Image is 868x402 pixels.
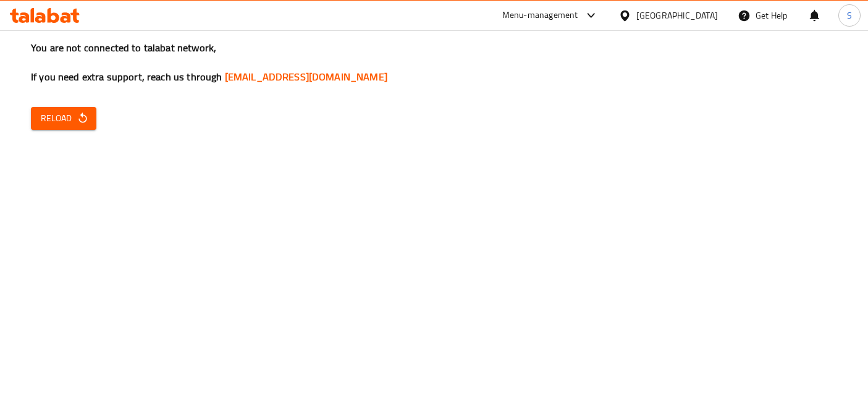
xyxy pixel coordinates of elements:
span: Reload [41,111,86,126]
a: [EMAIL_ADDRESS][DOMAIN_NAME] [225,67,387,86]
h3: You are not connected to talabat network, If you need extra support, reach us through [31,41,837,84]
div: [GEOGRAPHIC_DATA] [636,9,718,22]
span: S [847,9,852,22]
div: Menu-management [502,8,578,23]
button: Reload [31,107,96,130]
